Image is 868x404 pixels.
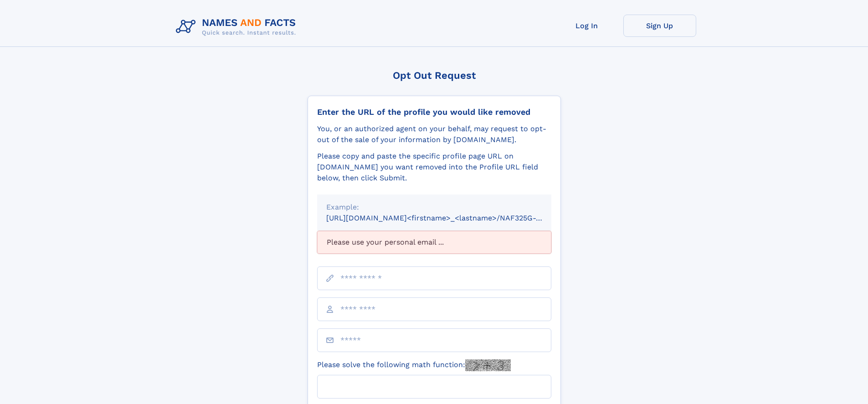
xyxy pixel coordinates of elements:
a: Sign Up [623,15,696,37]
div: Opt Out Request [308,70,561,81]
div: Example: [326,202,542,213]
div: Enter the URL of the profile you would like removed [317,107,551,117]
div: Please use your personal email ... [317,231,551,254]
label: Please solve the following math function: [317,359,511,371]
a: Log In [550,15,623,37]
div: Please copy and paste the specific profile page URL on [DOMAIN_NAME] you want removed into the Pr... [317,151,551,184]
small: [URL][DOMAIN_NAME]<firstname>_<lastname>/NAF325G-xxxxxxxx [326,214,569,222]
div: You, or an authorized agent on your behalf, may request to opt-out of the sale of your informatio... [317,123,551,145]
img: Logo Names and Facts [172,15,303,39]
